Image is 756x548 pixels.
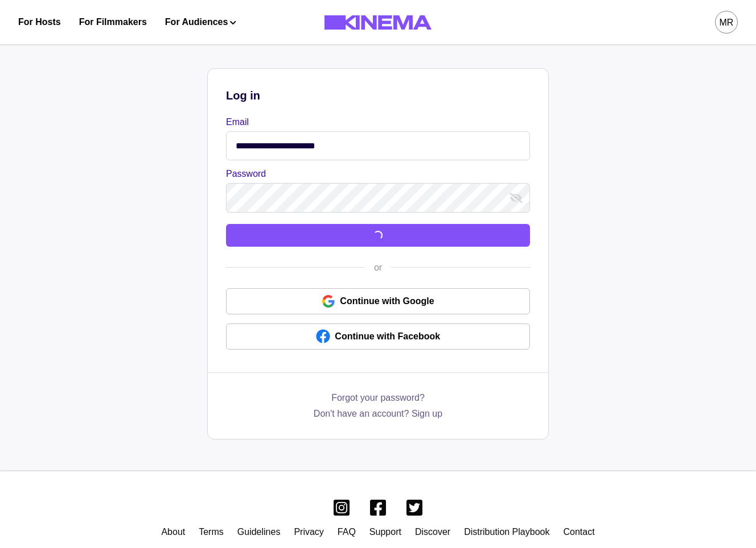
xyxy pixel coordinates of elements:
button: For Audiences [165,15,236,29]
button: show password [507,189,525,207]
label: Email [226,115,523,129]
a: About [161,527,185,537]
a: Distribution Playbook [464,527,549,537]
a: Contact [563,527,594,537]
p: Log in [226,87,530,104]
a: Continue with Facebook [226,323,530,350]
a: For Filmmakers [79,15,147,29]
a: Continue with Google [226,288,530,314]
div: MR [720,16,734,30]
label: Password [226,167,523,181]
a: Forgot your password? [331,391,425,407]
a: For Hosts [18,15,61,29]
a: Discover [415,527,450,537]
a: Guidelines [237,527,281,537]
a: Don't have an account? Sign up [314,407,442,421]
a: Privacy [294,527,323,537]
a: Terms [199,527,224,537]
a: FAQ [338,527,356,537]
div: or [365,261,391,275]
a: Support [369,527,401,537]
